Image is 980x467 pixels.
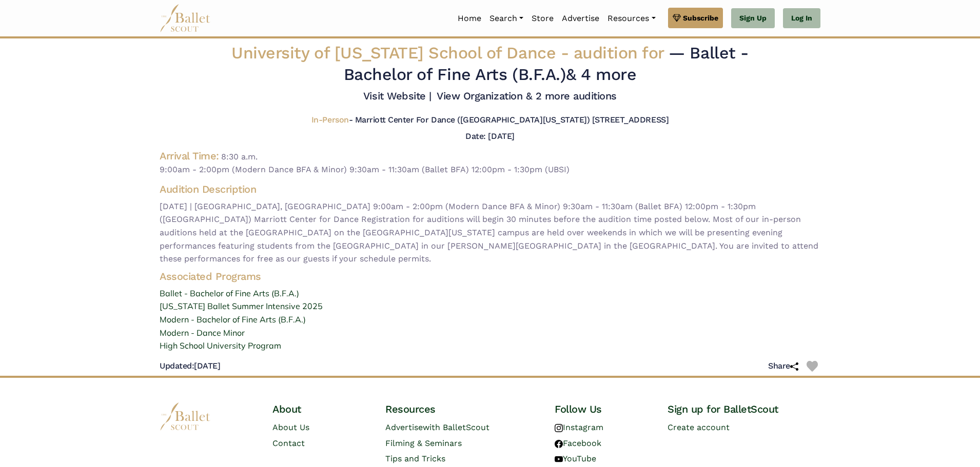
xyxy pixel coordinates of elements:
[160,182,820,196] h4: Audition Description
[160,402,211,431] img: logo
[385,422,489,432] a: Advertisewith BalletScout
[311,115,349,125] span: In-Person
[555,438,601,448] a: Facebook
[160,200,820,266] span: [DATE] | [GEOGRAPHIC_DATA], [GEOGRAPHIC_DATA] 9:00am - 2:00pm (Modern Dance BFA & Minor) 9:30am -...
[423,422,489,432] span: with BalletScout
[683,12,718,24] span: Subscribe
[527,8,558,29] a: Store
[160,150,219,162] h4: Arrival Time:
[485,8,527,29] a: Search
[555,440,563,448] img: facebook logo
[151,300,829,313] a: [US_STATE] Ballet Summer Intensive 2025
[555,455,563,463] img: youtube logo
[555,424,563,432] img: instagram logo
[558,8,603,29] a: Advertise
[363,90,432,102] a: Visit Website |
[385,402,538,416] h4: Resources
[768,361,798,372] h5: Share
[566,65,636,84] a: & 4 more
[465,131,514,141] h5: Date: [DATE]
[603,8,659,29] a: Resources
[783,8,820,29] a: Log In
[437,90,617,102] a: View Organization & 2 more auditions
[160,361,220,372] h5: [DATE]
[574,43,664,63] span: audition for
[272,402,369,416] h4: About
[151,270,829,283] h4: Associated Programs
[344,43,749,84] span: — Ballet - Bachelor of Fine Arts (B.F.A.)
[668,8,723,28] a: Subscribe
[668,402,820,416] h4: Sign up for BalletScout
[221,152,258,161] span: 8:30 a.m.
[668,422,730,432] a: Create account
[555,402,651,416] h4: Follow Us
[272,438,305,448] a: Contact
[151,327,829,340] a: Modern - Dance Minor
[151,287,829,300] a: Ballet - Bachelor of Fine Arts (B.F.A.)
[385,438,462,448] a: Filming & Seminars
[555,422,603,432] a: Instagram
[160,361,194,371] span: Updated:
[151,339,829,353] a: High School University Program
[272,422,309,432] a: About Us
[160,163,820,176] span: 9:00am - 2:00pm (Modern Dance BFA & Minor) 9:30am - 11:30am (Ballet BFA) 12:00pm - 1:30pm (UBSI)
[731,8,775,29] a: Sign Up
[454,8,485,29] a: Home
[385,454,445,463] a: Tips and Tricks
[311,115,669,126] h5: - Marriott Center For Dance ([GEOGRAPHIC_DATA][US_STATE]) [STREET_ADDRESS]
[555,454,596,463] a: YouTube
[231,43,669,63] span: University of [US_STATE] School of Dance -
[673,12,681,24] img: gem.svg
[151,313,829,327] a: Modern - Bachelor of Fine Arts (B.F.A.)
